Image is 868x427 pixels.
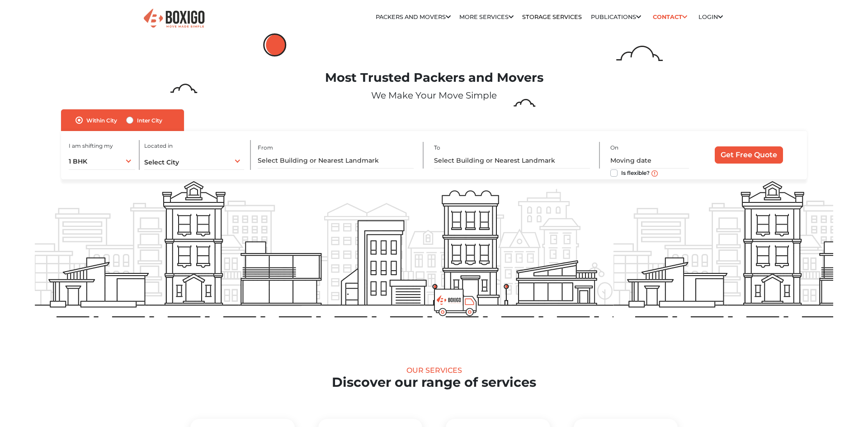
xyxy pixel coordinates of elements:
[591,14,641,20] a: Publications
[434,153,590,169] input: Select Building or Nearest Landmark
[650,10,690,24] a: Contact
[715,146,783,164] input: Get Free Quote
[459,14,514,20] a: More services
[86,115,117,126] label: Within City
[698,14,723,20] a: Login
[258,144,273,152] label: From
[610,144,618,152] label: On
[137,115,162,126] label: Inter City
[69,157,87,165] span: 1 BHK
[144,158,179,166] span: Select City
[35,70,833,85] h1: Most Trusted Packers and Movers
[522,14,582,20] a: Storage Services
[35,89,833,102] p: We Make Your Move Simple
[651,170,658,177] img: move_date_info
[144,142,173,150] label: Located in
[434,289,477,316] img: boxigo_prackers_and_movers_truck
[621,168,650,177] label: Is flexible?
[69,142,113,150] label: I am shifting my
[35,366,833,375] div: Our Services
[610,153,689,169] input: Moving date
[258,153,414,169] input: Select Building or Nearest Landmark
[376,14,451,20] a: Packers and Movers
[434,144,440,152] label: To
[142,8,206,30] img: Boxigo
[35,375,833,390] h2: Discover our range of services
